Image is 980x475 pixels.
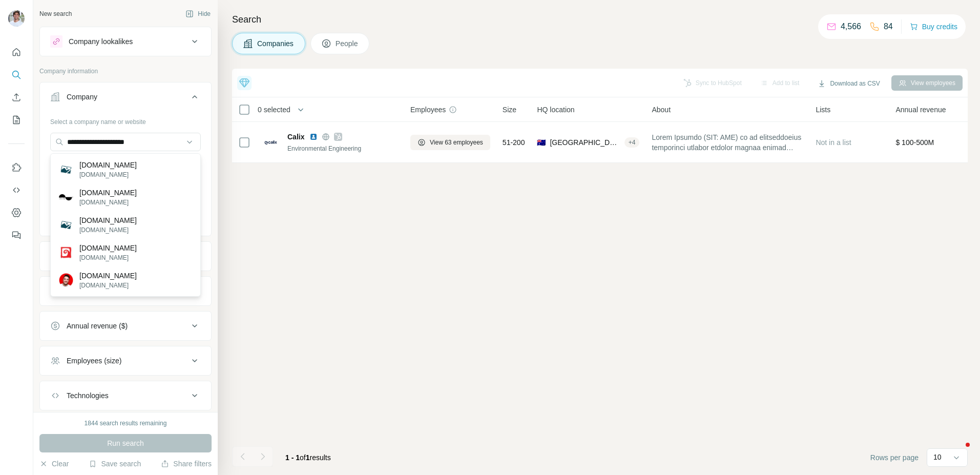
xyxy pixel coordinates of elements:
span: HQ location [537,105,574,115]
button: HQ location [40,279,211,303]
span: People [336,38,359,49]
p: [DOMAIN_NAME] [79,198,137,207]
img: jonathancalix.com [59,273,73,287]
img: Avatar [8,10,25,27]
button: Download as CSV [810,76,887,91]
p: [DOMAIN_NAME] [79,188,137,198]
span: results [285,453,331,462]
p: [DOMAIN_NAME] [79,170,137,179]
img: thecalix.com [59,190,73,204]
div: Environmental Engineering [287,144,398,153]
div: Technologies [67,390,109,401]
div: New search [39,9,72,18]
button: Company [40,85,211,113]
img: Logo of Calix [263,134,279,151]
p: 84 [884,20,893,33]
span: [GEOGRAPHIC_DATA], [GEOGRAPHIC_DATA] [550,137,620,148]
span: 🇦🇺 [537,137,546,148]
p: [DOMAIN_NAME] [79,225,137,235]
button: Industry [40,244,211,269]
p: Company information [39,67,212,76]
span: 1 - 1 [285,453,300,462]
span: 0 selected [258,105,290,115]
span: $ 100-500M [895,138,934,147]
span: View 63 employees [430,138,483,147]
span: About [652,105,671,115]
img: radicalix.com [59,245,73,260]
button: View 63 employees [410,135,490,150]
p: 10 [933,452,942,462]
img: LinkedIn logo [309,133,318,141]
button: Enrich CSV [8,88,25,107]
div: Annual revenue ($) [67,321,128,331]
span: 51-200 [503,137,525,148]
button: Employees (size) [40,348,211,373]
button: Save search [89,459,141,469]
span: 1 [306,453,310,462]
p: [DOMAIN_NAME] [79,215,137,225]
div: Employees (size) [67,356,121,366]
button: Search [8,66,25,84]
span: Companies [257,38,295,49]
button: Use Surfe API [8,181,25,199]
div: + 4 [624,138,640,147]
button: Dashboard [8,203,25,222]
span: Calix [287,132,304,142]
p: [DOMAIN_NAME] [79,271,137,281]
button: Company lookalikes [40,29,211,54]
span: Not in a list [816,138,851,147]
p: [DOMAIN_NAME] [79,253,137,262]
button: Feedback [8,226,25,244]
span: Employees [410,105,446,115]
p: 4,566 [841,20,861,33]
div: Select a company name or website [50,113,201,127]
span: Rows per page [870,452,919,463]
span: Size [503,105,516,115]
iframe: Intercom live chat [945,440,970,465]
span: Annual revenue [895,105,946,115]
button: Quick start [8,43,25,61]
h4: Search [232,12,968,27]
p: [DOMAIN_NAME] [79,243,137,253]
button: My lists [8,111,25,129]
img: calix.com.pl [59,162,73,177]
button: Hide [178,6,218,22]
button: Share filters [161,459,212,469]
button: Buy credits [910,19,957,34]
span: Lists [816,105,830,115]
div: Company lookalikes [69,36,133,47]
div: Company [67,92,97,102]
span: Lorem Ipsumdo (SIT: AME) co ad elitseddoeius temporinci utlabor etdolor magnaa enimad minimvenia ... [652,132,803,153]
button: Technologies [40,383,211,408]
img: miracalix.com [59,218,73,232]
p: [DOMAIN_NAME] [79,160,137,170]
p: [DOMAIN_NAME] [79,281,137,290]
button: Clear [39,459,69,469]
button: Annual revenue ($) [40,314,211,338]
button: Use Surfe on LinkedIn [8,158,25,177]
div: 1844 search results remaining [85,419,167,428]
span: of [300,453,306,462]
